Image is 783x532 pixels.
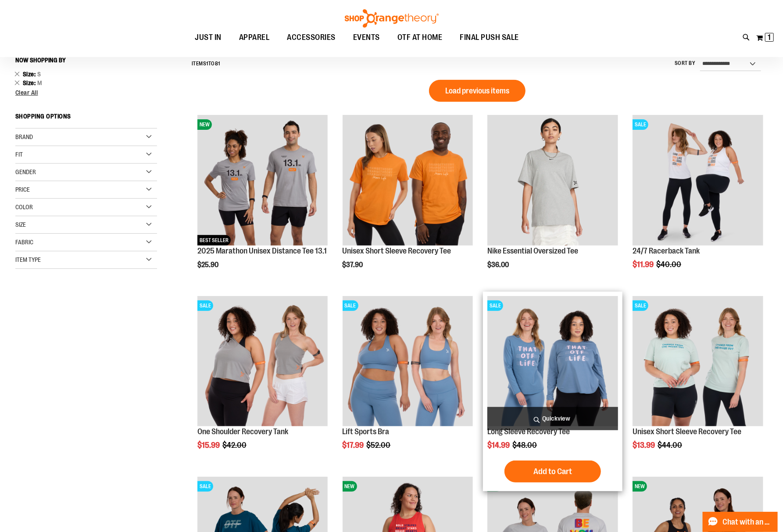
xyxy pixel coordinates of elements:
a: Lift Sports Bra [343,427,390,436]
span: EVENTS [353,28,380,47]
strong: Shopping Options [15,109,157,129]
a: One Shoulder Recovery Tank [197,427,288,436]
span: JUST IN [195,28,222,47]
span: Load previous items [445,86,509,95]
a: JUST IN [186,28,230,48]
span: $37.90 [343,261,365,269]
span: SALE [633,119,648,130]
a: Quickview [487,407,618,430]
img: Main of 2024 Covention Lift Sports Bra [343,296,473,427]
span: $36.00 [487,261,510,269]
label: Sort By [675,60,696,67]
span: ACCESSORIES [287,28,336,47]
a: FINAL PUSH SALE [451,28,528,48]
a: Unisex Short Sleeve Recovery Tee [633,427,741,436]
img: Shop Orangetheory [343,9,440,28]
div: product [483,292,622,491]
span: NEW [197,119,212,130]
div: product [338,111,478,291]
div: product [483,111,622,291]
img: Main view of One Shoulder Recovery Tank [197,296,328,427]
span: Clear All [15,89,38,96]
div: product [628,292,768,472]
a: 2025 Marathon Unisex Distance Tee 13.1NEWBEST SELLER [197,115,328,247]
img: Main of 2024 AUGUST Unisex Short Sleeve Recovery Tee [633,296,763,427]
span: $42.00 [222,441,248,450]
span: NEW [343,481,357,492]
button: Chat with an Expert [703,512,778,532]
a: 24/7 Racerback TankSALE [633,115,763,247]
span: $15.99 [197,441,221,450]
span: SALE [197,481,213,492]
span: BEST SELLER [197,235,231,246]
img: 2025 Marathon Unisex Distance Tee 13.1 [197,115,328,246]
span: 81 [215,61,220,67]
a: Long Sleeve Recovery Tee [487,427,570,436]
span: 1 [206,61,208,67]
span: SALE [633,300,648,311]
a: Main of 2024 AUGUST Unisex Short Sleeve Recovery TeeSALE [633,296,763,428]
span: OTF AT HOME [397,28,443,47]
div: product [193,111,333,291]
span: Size [23,79,37,86]
span: Brand [15,133,33,140]
span: Add to Cart [533,467,572,476]
a: Nike Essential Oversized Tee [487,115,618,247]
span: $44.00 [658,441,683,450]
span: SALE [343,300,358,311]
span: APPAREL [239,28,270,47]
span: Price [15,186,30,193]
span: 1 [768,33,771,42]
span: Chat with an Expert [723,518,772,526]
a: Unisex Short Sleeve Recovery Tee [343,115,473,247]
button: Now Shopping by [15,53,70,68]
img: Unisex Short Sleeve Recovery Tee [343,115,473,246]
a: Clear All [15,89,157,96]
a: EVENTS [344,28,389,48]
span: Item Type [15,256,41,263]
span: $40.00 [656,260,683,269]
span: SALE [487,300,503,311]
span: Fabric [15,239,33,246]
button: Load previous items [429,80,526,102]
a: OTF AT HOME [389,28,451,48]
span: Size [23,71,37,78]
a: ACCESSORIES [278,28,344,48]
a: Nike Essential Oversized Tee [487,246,578,255]
a: Main of 2024 Covention Lift Sports BraSALE [343,296,473,428]
span: Fit [15,151,23,158]
h2: Items to [192,57,220,71]
span: NEW [633,481,647,492]
span: $17.99 [343,441,365,450]
div: product [628,111,768,291]
span: $13.99 [633,441,656,450]
span: S [37,71,41,78]
span: SALE [197,300,213,311]
span: Color [15,204,33,211]
img: 24/7 Racerback Tank [633,115,763,246]
button: Add to Cart [504,461,601,482]
img: Main of 2024 AUGUST Long Sleeve Recovery Tee [487,296,618,427]
a: Unisex Short Sleeve Recovery Tee [343,246,451,255]
a: 24/7 Racerback Tank [633,246,700,255]
span: $14.99 [487,441,511,450]
span: $52.00 [367,441,392,450]
div: product [338,292,478,472]
span: $11.99 [633,260,655,269]
span: $48.00 [512,441,538,450]
span: $25.90 [197,261,220,269]
span: M [37,79,42,86]
a: 2025 Marathon Unisex Distance Tee 13.1 [197,246,327,255]
span: FINAL PUSH SALE [460,28,519,47]
img: Nike Essential Oversized Tee [487,115,618,246]
a: Main view of One Shoulder Recovery TankSALE [197,296,328,428]
div: product [193,292,333,472]
a: Main of 2024 AUGUST Long Sleeve Recovery TeeSALE [487,296,618,428]
span: Size [15,221,26,228]
span: Gender [15,168,36,175]
a: APPAREL [230,28,279,47]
